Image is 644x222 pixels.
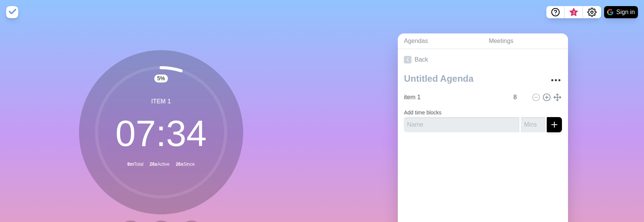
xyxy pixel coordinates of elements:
[510,90,528,105] input: Mins
[401,90,509,105] input: Name
[404,109,441,116] label: Add time blocks
[546,6,565,18] button: Help
[571,10,577,16] span: 3
[604,6,638,18] button: Sign in
[521,117,545,132] input: Mins
[607,9,613,15] img: google logo
[398,49,568,70] a: Back
[565,6,583,18] button: What’s new
[398,33,483,49] a: Agendas
[583,6,601,18] button: Settings
[548,73,563,88] button: More
[6,6,18,18] img: timeblocks logo
[483,33,568,49] a: Meetings
[404,117,519,132] input: Name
